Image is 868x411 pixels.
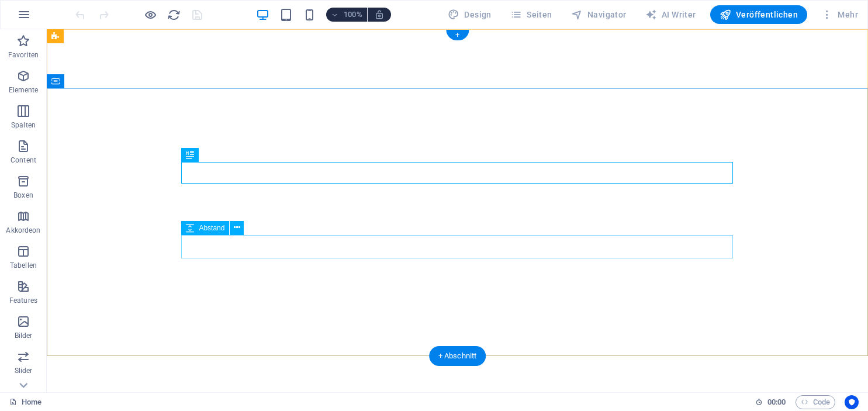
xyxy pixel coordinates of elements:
button: Usercentrics [845,395,859,409]
button: Navigator [566,5,631,24]
i: Seite neu laden [167,8,181,22]
p: Spalten [11,120,36,130]
span: AI Writer [645,9,696,20]
span: Code [801,395,830,409]
p: Favoriten [8,50,39,60]
button: Seiten [506,5,557,24]
div: + [446,30,469,40]
button: Design [443,5,496,24]
h6: Session-Zeit [755,395,786,409]
button: reload [167,8,181,22]
i: Bei Größenänderung Zoomstufe automatisch an das gewählte Gerät anpassen. [374,9,385,20]
span: Abstand [199,225,224,232]
button: Klicke hier, um den Vorschau-Modus zu verlassen [143,8,157,22]
div: + Abschnitt [429,346,486,366]
p: Akkordeon [6,226,40,235]
button: Code [796,395,835,409]
p: Features [9,296,37,305]
span: Veröffentlichen [720,9,798,20]
p: Bilder [15,331,33,340]
p: Boxen [13,191,33,200]
button: Veröffentlichen [710,5,807,24]
p: Elemente [9,85,39,95]
h6: 100% [344,8,362,22]
p: Slider [15,366,33,375]
button: 100% [326,8,368,22]
a: Klick, um Auswahl aufzuheben. Doppelklick öffnet Seitenverwaltung [9,395,42,409]
span: Mehr [821,9,858,20]
span: Navigator [571,9,627,20]
span: Seiten [510,9,552,20]
p: Content [11,156,36,165]
button: AI Writer [641,5,701,24]
span: 00 00 [767,395,786,409]
div: Design (Strg+Alt+Y) [443,5,496,24]
span: : [776,398,777,406]
p: Tabellen [10,261,37,270]
button: Mehr [817,5,863,24]
span: Design [448,9,492,20]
